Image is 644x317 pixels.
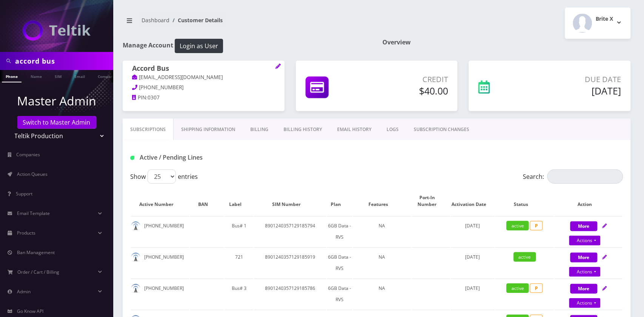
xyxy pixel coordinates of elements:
[523,169,623,184] label: Search:
[139,84,184,91] span: [PHONE_NUMBER]
[131,221,140,231] img: default.png
[17,151,40,158] span: Companies
[17,249,55,256] span: Ban Management
[465,285,480,291] span: [DATE]
[225,216,253,247] td: Bus# 1
[225,247,253,278] td: 721
[327,279,352,309] td: 6GB Data - RVS
[570,221,598,231] button: More
[596,16,613,22] h2: Brite X
[51,70,65,82] a: SIM
[27,70,46,82] a: Name
[406,119,477,140] a: SUBSCRIPTION CHANGES
[130,154,287,161] h1: Active / Pending Lines
[327,187,352,215] th: Plan: activate to sort column ascending
[131,279,189,309] td: [PHONE_NUMBER]
[496,187,554,215] th: Status: activate to sort column ascending
[130,169,198,184] label: Show entries
[382,39,631,46] h1: Overview
[17,308,43,314] span: Go Know API
[570,253,598,262] button: More
[254,187,326,215] th: SIM Number: activate to sort column ascending
[530,74,621,85] p: Due Date
[17,288,31,295] span: Admin
[148,94,160,101] span: 0307
[132,74,223,81] a: [EMAIL_ADDRESS][DOMAIN_NAME]
[379,119,406,140] a: LOGS
[225,187,253,215] th: Label: activate to sort column ascending
[514,252,536,262] span: active
[123,12,371,34] nav: breadcrumb
[169,16,223,24] li: Customer Details
[276,119,330,140] a: Billing History
[190,187,224,215] th: BAN: activate to sort column ascending
[16,191,32,197] span: Support
[530,221,543,230] span: P
[142,17,169,24] a: Dashboard
[15,54,111,68] input: Search in Company
[353,247,411,278] td: NA
[327,216,352,247] td: 6GB Data - RVS
[451,187,495,215] th: Activation Date: activate to sort column ascending
[565,8,631,39] button: Brite X
[370,74,448,85] p: Credit
[94,70,119,82] a: Company
[131,284,140,293] img: default.png
[569,298,601,308] a: Actions
[17,116,96,129] a: Switch to Master Admin
[465,223,480,229] span: [DATE]
[353,279,411,309] td: NA
[17,210,50,216] span: Email Template
[2,70,22,82] a: Phone
[131,216,189,247] td: [PHONE_NUMBER]
[17,171,48,177] span: Action Queues
[327,247,352,278] td: 6GB Data - RVS
[254,279,326,309] td: 8901240357129185786
[123,119,174,140] a: Subscriptions
[132,94,148,102] a: PIN:
[132,64,275,73] h1: Accord Bus
[148,169,176,184] select: Showentries
[555,187,622,215] th: Action: activate to sort column ascending
[507,283,529,293] span: active
[175,39,223,53] button: Login as User
[131,187,189,215] th: Active Number: activate to sort column ascending
[243,119,276,140] a: Billing
[569,267,601,277] a: Actions
[370,85,448,96] h5: $40.00
[254,247,326,278] td: 8901240357129185919
[530,85,621,96] h5: [DATE]
[18,269,60,275] span: Order / Cart / Billing
[547,169,623,184] input: Search:
[131,253,140,262] img: default.png
[412,187,450,215] th: Port-In Number: activate to sort column ascending
[530,283,543,293] span: P
[71,70,89,82] a: Email
[353,216,411,247] td: NA
[131,247,189,278] td: [PHONE_NUMBER]
[570,284,598,294] button: More
[254,216,326,247] td: 8901240357129185794
[465,254,480,260] span: [DATE]
[130,156,134,160] img: Active / Pending Lines
[174,119,243,140] a: Shipping Information
[330,119,379,140] a: EMAIL HISTORY
[507,221,529,230] span: active
[23,20,91,41] img: Teltik Production
[17,230,35,236] span: Products
[123,39,371,53] h1: Manage Account
[569,236,601,245] a: Actions
[353,187,411,215] th: Features: activate to sort column ascending
[225,279,253,309] td: Bus# 3
[173,41,223,49] a: Login as User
